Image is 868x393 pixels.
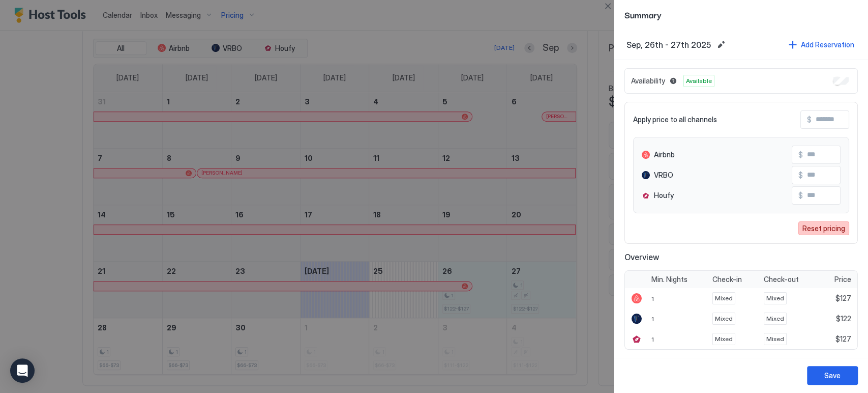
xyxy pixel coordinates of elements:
span: Mixed [715,294,733,303]
div: Add Reservation [801,39,854,50]
button: Reset pricing [798,221,849,235]
span: Min. Nights [651,275,687,284]
span: Apply price to all channels [633,115,717,124]
span: Summary [624,8,858,21]
span: Check-in [712,275,742,284]
span: $ [798,150,803,159]
button: Edit date range [715,39,727,51]
span: Mixed [766,314,784,323]
span: Mixed [715,314,733,323]
span: $122 [836,314,851,323]
span: Check-out [764,275,799,284]
span: Overview [624,252,858,262]
span: $ [798,171,803,180]
span: Airbnb [654,150,675,159]
div: Save [824,370,841,381]
span: $ [798,191,803,200]
span: 1 [651,315,654,323]
span: VRBO [654,171,673,180]
span: Sep, 26th - 27th 2025 [626,40,711,50]
div: Open Intercom Messenger [10,358,35,383]
span: Available [686,76,712,86]
button: Blocked dates override all pricing rules and remain unavailable until manually unblocked [667,75,679,87]
span: Availability [631,76,665,86]
div: Reset pricing [802,223,845,234]
span: 1 [651,295,654,302]
span: $ [807,115,812,124]
span: $127 [835,334,851,344]
span: Mixed [766,334,784,344]
button: Save [807,366,858,385]
span: Houfy [654,191,674,200]
button: Add Reservation [787,38,856,51]
span: Mixed [715,334,733,344]
span: Price [834,275,851,284]
span: 1 [651,335,654,343]
span: $127 [835,294,851,303]
span: Mixed [766,294,784,303]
